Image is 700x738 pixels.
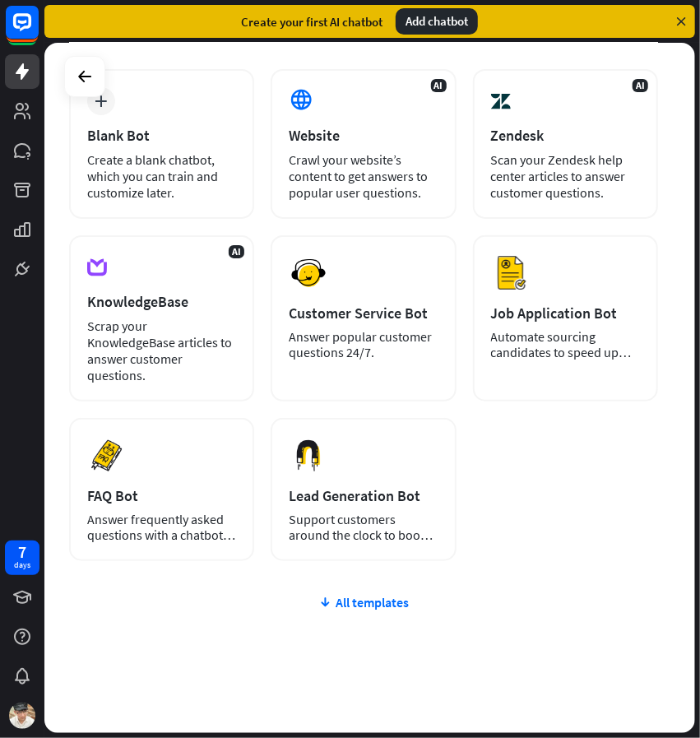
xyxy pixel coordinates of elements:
div: KnowledgeBase [87,292,236,311]
button: Open LiveChat chat widget [13,7,63,56]
div: Scrap your KnowledgeBase articles to answer customer questions. [87,318,236,383]
div: Automate sourcing candidates to speed up your hiring process. [491,329,640,360]
div: Lead Generation Bot [289,486,438,505]
span: AI [633,79,648,92]
div: Job Application Bot [491,304,640,323]
div: Blank Bot [87,126,236,145]
div: Answer frequently asked questions with a chatbot and save your time. [87,512,236,543]
div: Crawl your website’s content to get answers to popular user questions. [289,151,438,201]
div: FAQ Bot [87,486,236,505]
div: Zendesk [491,126,640,145]
div: All templates [69,594,658,610]
div: Website [289,126,438,145]
div: Answer popular customer questions 24/7. [289,329,438,360]
div: Add chatbot [396,8,478,35]
i: plus [95,95,108,107]
div: Create your first AI chatbot [241,14,382,30]
div: 7 [18,545,26,559]
span: AI [431,79,447,92]
span: AI [229,245,244,258]
div: Customer Service Bot [289,304,438,323]
a: 7 days [5,541,39,575]
div: Create a blank chatbot, which you can train and customize later. [87,151,236,201]
div: Scan your Zendesk help center articles to answer customer questions. [491,151,640,201]
div: days [14,559,30,571]
div: Support customers around the clock to boost sales. [289,512,438,543]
